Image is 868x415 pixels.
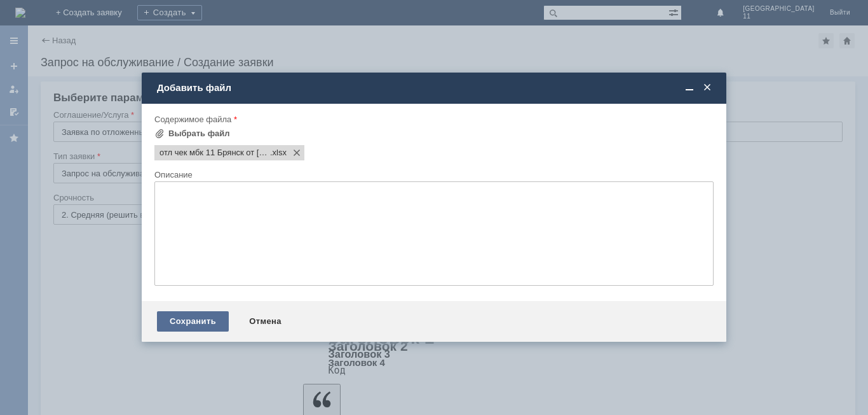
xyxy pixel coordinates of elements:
[270,148,287,158] span: отл чек мбк 11 Брянск от 02.09.2025.xlsx
[5,5,186,15] div: мбк 11 Брянск . Отложенные чеки
[154,171,711,179] div: Описание
[5,15,186,36] div: СПК [PERSON_NAME]Прошу удалить отл чек
[157,82,714,94] div: Добавить файл
[159,148,270,158] span: отл чек мбк 11 Брянск от 02.09.2025.xlsx
[683,82,696,94] span: Свернуть (Ctrl + M)
[701,82,714,94] span: Закрыть
[168,129,230,139] div: Выбрать файл
[154,115,711,123] div: Содержимое файла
